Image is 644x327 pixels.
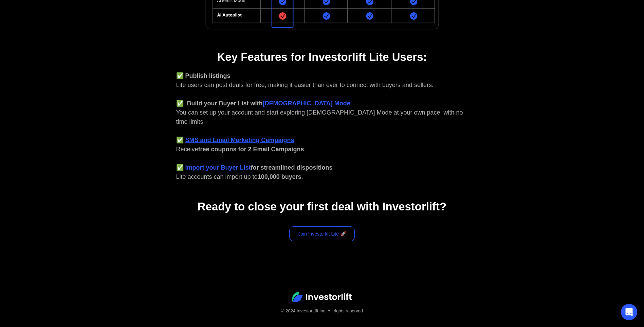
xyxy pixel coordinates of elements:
div: Lite users can post deals for free, making it easier than ever to connect with buyers and sellers... [176,71,468,182]
strong: Ready to close your first deal with Investorlift? [198,200,446,213]
strong: ✅ Publish listings [176,72,231,79]
strong: 100,000 buyers [258,173,301,180]
strong: ✅ Build your Buyer List with [176,100,263,107]
a: Import your Buyer List [185,164,251,171]
strong: for streamlined dispositions [251,164,333,171]
strong: Key Features for Investorlift Lite Users: [217,51,427,63]
div: © 2024 InvestorLift Inc. All rights reserved [14,308,630,314]
a: Join Investorlift Lite 🚀 [289,226,355,241]
strong: ✅ [176,164,184,171]
strong: ✅ [176,137,184,143]
strong: free coupons for 2 Email Campaigns [198,146,304,153]
a: [DEMOGRAPHIC_DATA] Mode [263,100,350,107]
a: SMS and Email Marketing Campaigns [185,137,294,143]
div: Open Intercom Messenger [621,304,637,320]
